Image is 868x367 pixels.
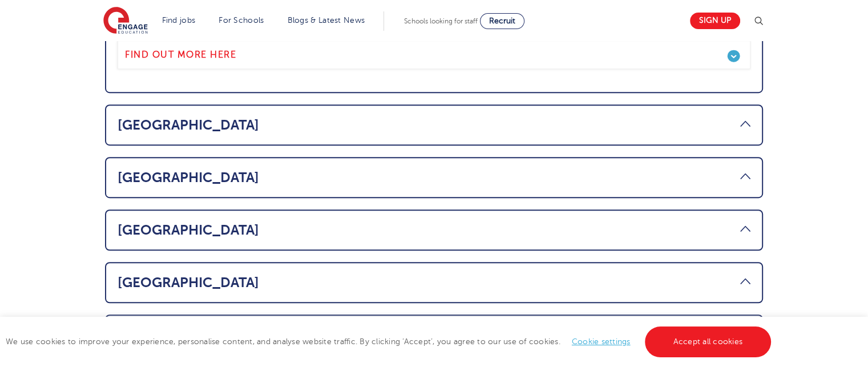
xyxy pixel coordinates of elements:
[219,16,264,25] a: For Schools
[404,17,478,25] span: Schools looking for staff
[118,117,750,133] a: [GEOGRAPHIC_DATA]
[103,7,148,35] img: Engage Education
[6,337,774,346] span: We use cookies to improve your experience, personalise content, and analyse website traffic. By c...
[162,16,196,25] a: Find jobs
[118,41,750,69] a: Find out more here
[288,16,365,25] a: Blogs & Latest News
[645,326,772,357] a: Accept all cookies
[690,13,740,29] a: Sign up
[489,17,515,25] span: Recruit
[480,13,524,29] a: Recruit
[572,337,631,346] a: Cookie settings
[118,222,750,238] a: [GEOGRAPHIC_DATA]
[118,170,750,185] a: [GEOGRAPHIC_DATA]
[118,275,750,291] a: [GEOGRAPHIC_DATA]
[125,50,236,60] b: Find out more here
